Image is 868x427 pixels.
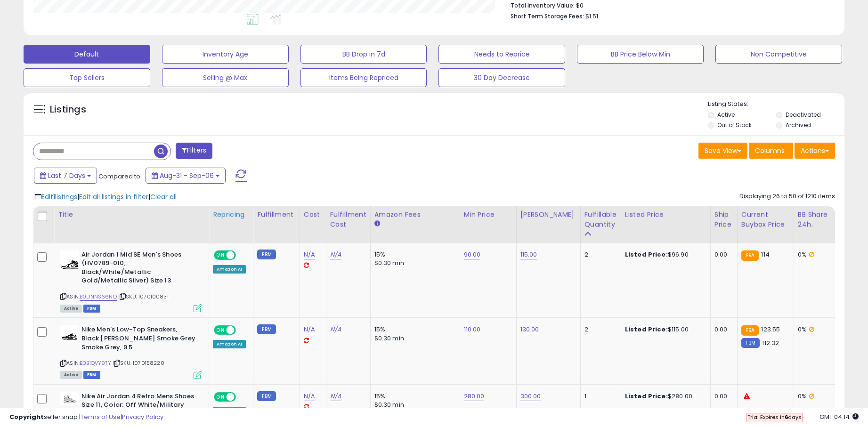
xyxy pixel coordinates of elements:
button: Selling @ Max [162,68,289,87]
div: 0% [798,250,829,259]
div: 1 [584,392,614,401]
span: OFF [235,393,250,401]
img: 31ar-depbKL._SL40_.jpg [60,392,79,405]
small: Amazon Fees. [374,220,380,228]
label: Archived [786,121,811,129]
button: 30 Day Decrease [438,68,565,87]
div: 2 [584,325,614,334]
span: Edit all listings in filter [79,192,148,201]
div: $280.00 [625,392,703,401]
a: N/A [304,250,315,259]
div: Listed Price [625,210,706,220]
div: Cost [304,210,322,220]
div: seller snap | | [9,413,163,422]
span: OFF [235,326,250,334]
button: BB Drop in 7d [300,45,427,64]
div: 0.00 [714,250,730,259]
span: 2025-09-14 04:14 GMT [819,412,859,421]
label: Active [717,111,735,119]
span: 123.55 [761,325,780,334]
button: Aug-31 - Sep-06 [146,168,226,184]
img: 31cMyflKmWL._SL40_.jpg [60,250,79,269]
div: 15% [374,250,453,259]
b: Air Jordan 1 Mid SE Men's Shoes (HV0789-010, Black/White/Metallic Gold/Metallic Silver) Size 13 [81,250,196,288]
span: 114 [761,250,769,259]
small: FBA [741,325,759,336]
small: FBM [257,324,276,334]
div: | | [35,192,177,201]
span: Trial Expires in days [747,413,802,421]
div: $0.30 min [374,259,453,267]
span: All listings currently available for purchase on Amazon [60,371,82,379]
div: Min Price [464,210,512,220]
span: FBM [83,305,100,313]
div: $0.30 min [374,334,453,343]
a: N/A [330,250,341,259]
small: FBM [257,391,276,401]
div: 0.00 [714,392,730,401]
p: Listing States: [708,100,844,109]
div: Amazon Fees [374,210,456,220]
span: FBM [83,371,100,379]
span: Last 7 Days [48,171,85,180]
span: ON [215,251,227,259]
div: Title [58,210,205,220]
small: FBM [257,250,276,259]
div: Ship Price [714,210,733,230]
b: 6 [785,413,788,421]
a: B0DNNS66NQ [80,293,117,301]
span: | SKU: 1070100831 [118,293,169,300]
span: ON [215,393,227,401]
div: Fulfillment [257,210,295,220]
div: Displaying 26 to 50 of 1210 items [739,192,835,201]
div: [PERSON_NAME] [520,210,576,220]
button: Last 7 Days [34,168,97,184]
button: Top Sellers [24,68,150,87]
div: Fulfillable Quantity [584,210,617,230]
button: Save View [698,143,747,159]
button: Non Competitive [715,45,842,64]
div: $96.90 [625,250,703,259]
div: 15% [374,325,453,334]
button: Actions [795,143,835,159]
div: 0% [798,325,829,334]
span: | SKU: 1070158220 [113,359,164,367]
div: Repricing [213,210,249,220]
a: Privacy Policy [122,412,163,421]
strong: Copyright [9,412,44,421]
b: Short Term Storage Fees: [511,12,584,20]
span: ON [215,326,227,334]
a: N/A [330,392,341,401]
div: Amazon AI [213,340,246,348]
a: N/A [330,325,341,334]
div: BB Share 24h. [798,210,832,230]
b: Listed Price: [625,325,668,334]
div: Amazon AI [213,265,246,274]
a: 300.00 [520,392,541,401]
label: Out of Stock [717,121,752,129]
div: Current Buybox Price [741,210,790,230]
a: 280.00 [464,392,485,401]
label: Deactivated [786,111,821,119]
a: B0B1QVY9TY [80,359,111,367]
a: 130.00 [520,325,539,334]
b: Nike Air Jordan 4 Retro Mens Shoes Size 11, Color: Off White/Military Blue [81,392,196,421]
small: FBM [741,338,760,348]
div: 2 [584,250,614,259]
img: 31eM6z0T3CL._SL40_.jpg [60,325,79,344]
b: Total Inventory Value: [511,1,575,9]
a: N/A [304,392,315,401]
span: Compared to: [98,172,142,181]
button: Filters [176,143,212,159]
b: Nike Men's Low-Top Sneakers, Black [PERSON_NAME] Smoke Grey Smoke Grey, 9.5 [81,325,196,354]
button: Items Being Repriced [300,68,427,87]
div: $115.00 [625,325,703,334]
span: 112.32 [762,338,779,347]
h5: Listings [50,103,86,116]
span: OFF [235,251,250,259]
div: ASIN: [60,250,202,312]
button: BB Price Below Min [577,45,704,64]
span: All listings currently available for purchase on Amazon [60,305,82,313]
a: 115.00 [520,250,537,259]
button: Inventory Age [162,45,289,64]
